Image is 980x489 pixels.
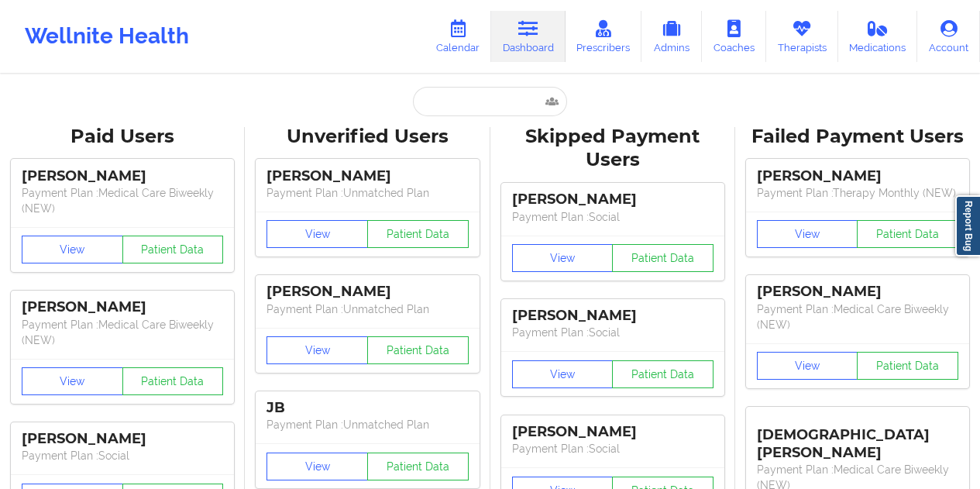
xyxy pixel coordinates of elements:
[757,352,858,380] button: View
[367,220,469,248] button: Patient Data
[266,336,368,364] button: View
[22,430,223,448] div: [PERSON_NAME]
[612,360,714,388] button: Patient Data
[22,448,223,463] p: Payment Plan : Social
[266,399,468,417] div: JB
[512,209,714,225] p: Payment Plan : Social
[491,11,566,62] a: Dashboard
[766,11,838,62] a: Therapists
[256,125,479,149] div: Unverified Users
[512,423,714,441] div: [PERSON_NAME]
[746,125,969,149] div: Failed Payment Users
[702,11,766,62] a: Coaches
[22,317,223,348] p: Payment Plan : Medical Care Biweekly (NEW)
[367,336,469,364] button: Patient Data
[512,191,714,208] div: [PERSON_NAME]
[266,283,468,301] div: [PERSON_NAME]
[122,367,224,395] button: Patient Data
[857,220,958,248] button: Patient Data
[757,301,958,332] p: Payment Plan : Medical Care Biweekly (NEW)
[757,220,858,248] button: View
[266,185,468,201] p: Payment Plan : Unmatched Plan
[22,298,223,316] div: [PERSON_NAME]
[757,167,958,185] div: [PERSON_NAME]
[512,360,614,388] button: View
[512,325,714,340] p: Payment Plan : Social
[266,220,368,248] button: View
[22,185,223,216] p: Payment Plan : Medical Care Biweekly (NEW)
[757,415,958,462] div: [DEMOGRAPHIC_DATA][PERSON_NAME]
[512,244,614,272] button: View
[917,11,980,62] a: Account
[266,453,368,480] button: View
[566,11,642,62] a: Prescribers
[22,167,223,185] div: [PERSON_NAME]
[22,236,123,263] button: View
[11,125,234,149] div: Paid Users
[512,441,714,456] p: Payment Plan : Social
[367,453,469,480] button: Patient Data
[22,367,123,395] button: View
[612,244,714,272] button: Patient Data
[266,167,468,185] div: [PERSON_NAME]
[266,417,468,432] p: Payment Plan : Unmatched Plan
[501,125,724,173] div: Skipped Payment Users
[641,11,702,62] a: Admins
[266,301,468,317] p: Payment Plan : Unmatched Plan
[512,307,714,325] div: [PERSON_NAME]
[122,236,224,263] button: Patient Data
[955,195,980,257] a: Report Bug
[857,352,958,380] button: Patient Data
[425,11,491,62] a: Calendar
[757,185,958,201] p: Payment Plan : Therapy Monthly (NEW)
[838,11,918,62] a: Medications
[757,283,958,301] div: [PERSON_NAME]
